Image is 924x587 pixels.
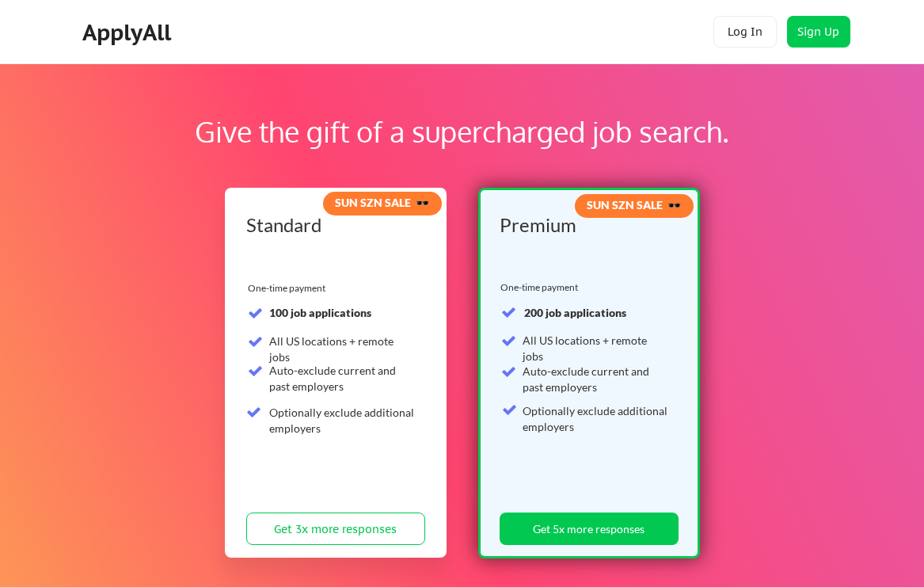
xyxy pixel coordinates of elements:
strong: SUN SZN SALE 🕶️ [335,196,429,209]
strong: 100 job applications [269,306,371,319]
div: Give the gift of a supercharged job search. [101,110,823,153]
div: One-time payment [248,282,330,295]
div: Optionally exclude additional employers [269,405,416,436]
strong: 200 job applications [524,306,626,319]
div: Auto-exclude current and past employers [523,364,669,395]
strong: SUN SZN SALE 🕶️ [587,198,681,212]
div: All US locations + remote jobs [269,334,416,364]
div: Auto-exclude current and past employers [269,363,416,394]
div: One-time payment [500,281,583,294]
div: Premium [500,215,673,234]
div: All US locations + remote jobs [523,333,669,364]
div: Standard [246,215,420,234]
div: Optionally exclude additional employers [523,403,669,434]
button: Get 5x more responses [500,513,679,545]
button: Get 3x more responses [246,513,425,545]
button: Log In [713,16,777,48]
button: Sign Up [787,16,850,48]
div: ApplyAll [82,19,176,46]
